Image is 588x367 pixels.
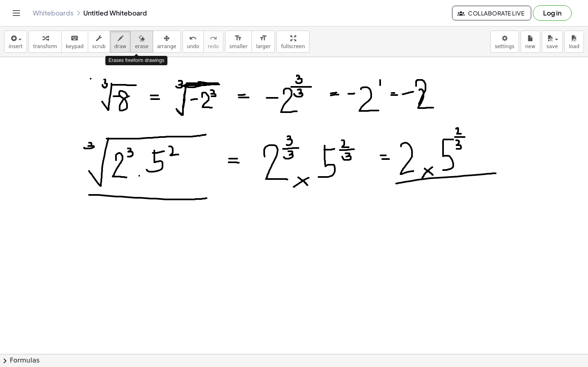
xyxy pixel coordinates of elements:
button: format_sizesmaller [225,31,252,53]
span: save [546,44,558,49]
button: draw [110,31,131,53]
i: keyboard [71,33,78,43]
span: new [525,44,535,49]
span: erase [135,44,148,49]
button: insert [4,31,27,53]
span: fullscreen [281,44,305,49]
button: scrub [88,31,110,53]
button: redoredo [203,31,223,53]
span: load [569,44,579,49]
button: save [542,31,563,53]
button: erase [130,31,153,53]
button: Collaborate Live [452,6,531,20]
span: insert [9,44,22,49]
i: format_size [234,33,242,43]
span: larger [256,44,270,49]
div: Erases freeform drawings [105,56,168,65]
span: keypad [66,44,84,49]
span: redo [208,44,219,49]
button: format_sizelarger [252,31,275,53]
button: keyboardkeypad [61,31,88,53]
button: Toggle navigation [10,7,23,20]
button: transform [29,31,62,53]
button: fullscreen [276,31,309,53]
span: undo [187,44,199,49]
button: load [564,31,584,53]
span: arrange [157,44,176,49]
i: undo [189,33,197,43]
span: transform [33,44,57,49]
span: Collaborate Live [459,9,524,17]
span: settings [495,44,514,49]
a: Whiteboards [33,9,73,17]
button: settings [490,31,519,53]
button: Log in [533,5,572,21]
span: draw [114,44,127,49]
i: format_size [259,33,267,43]
span: smaller [229,44,247,49]
i: redo [209,33,217,43]
span: scrub [92,44,106,49]
button: arrange [153,31,181,53]
button: new [521,31,540,53]
button: undoundo [183,31,204,53]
